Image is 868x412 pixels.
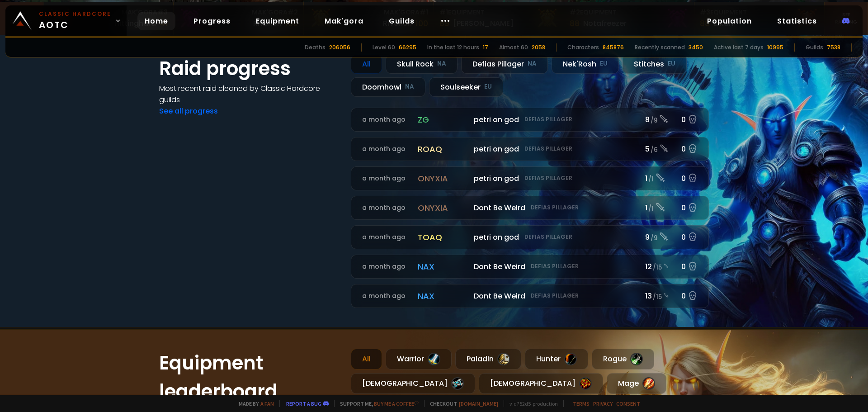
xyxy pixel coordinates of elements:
a: #3Equipment88Erkah [694,2,825,35]
a: Consent [616,400,640,407]
a: Guilds [382,12,422,30]
small: NA [437,59,446,68]
a: Classic HardcoreAOTC [5,5,127,36]
span: Checkout [424,400,498,407]
a: Progress [186,12,238,30]
div: In the last 12 hours [427,43,479,52]
small: EU [668,59,675,68]
div: 17 [483,43,488,52]
a: a month agoroaqpetri on godDefias Pillager5 /60 [351,137,709,161]
div: 206056 [329,43,350,52]
small: NA [405,82,414,91]
div: 845876 [603,43,624,52]
a: [DOMAIN_NAME] [459,400,498,407]
a: Population [700,12,759,30]
div: Recently scanned [635,43,685,52]
div: 7538 [827,43,840,52]
div: Nek'Rosh [552,54,619,74]
span: Made by [233,400,274,407]
h1: Equipment leaderboard [159,349,340,406]
a: a month agotoaqpetri on godDefias Pillager9 /90 [351,225,709,249]
div: Hunter [525,349,588,369]
a: a fan [260,400,274,407]
div: Characters [567,43,599,52]
div: Rogue [592,349,654,369]
a: a month agonaxDont Be WeirdDefias Pillager13 /150 [351,284,709,308]
div: All [351,54,382,74]
a: Mak'Gora#2Rivench100 [174,2,304,35]
div: Guilds [806,43,823,52]
a: Seeranking [825,2,868,35]
div: Defias Pillager [461,54,548,74]
div: [DEMOGRAPHIC_DATA] [479,373,603,394]
a: Mak'Gora#1Rîvench100 [304,2,434,35]
div: 3450 [689,43,703,52]
a: Equipment [249,12,307,30]
div: Mage [607,373,666,394]
div: Warrior [386,349,452,369]
div: 66295 [399,43,416,52]
a: Privacy [593,400,613,407]
div: 2058 [532,43,545,52]
a: Statistics [770,12,824,30]
div: Soulseeker [429,77,503,97]
div: Doomhowl [351,77,425,97]
a: Report a bug [286,400,321,407]
a: #1Equipment89[PERSON_NAME] [434,2,564,35]
small: NA [528,59,537,68]
div: Skull Rock [386,54,458,74]
a: Home [137,12,175,30]
a: Mak'Gora#3Hittinghard41 [43,2,174,35]
div: Paladin [455,349,521,369]
small: EU [484,82,492,91]
div: Deaths [305,43,325,52]
span: v. d752d5 - production [504,400,558,407]
h4: Most recent raid cleaned by Classic Hardcore guilds [159,83,340,105]
div: Level 60 [373,43,395,52]
span: AOTC [39,10,111,32]
h1: Raid progress [159,54,340,83]
div: 10995 [767,43,783,52]
div: Almost 60 [499,43,528,52]
a: a month agozgpetri on godDefias Pillager8 /90 [351,108,709,132]
div: All [351,349,382,369]
small: EU [600,59,608,68]
a: #2Equipment88Notafreezer [564,2,694,35]
div: [DEMOGRAPHIC_DATA] [351,373,475,394]
a: Mak'gora [317,12,371,30]
a: Buy me a coffee [374,400,419,407]
div: Stitches [623,54,687,74]
a: a month agonaxDont Be WeirdDefias Pillager12 /150 [351,255,709,279]
a: a month agoonyxiapetri on godDefias Pillager1 /10 [351,166,709,190]
span: Support me, [334,400,419,407]
a: See all progress [159,106,218,116]
a: a month agoonyxiaDont Be WeirdDefias Pillager1 /10 [351,196,709,220]
div: Active last 7 days [714,43,764,52]
small: Classic Hardcore [39,10,111,18]
a: Terms [573,400,590,407]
